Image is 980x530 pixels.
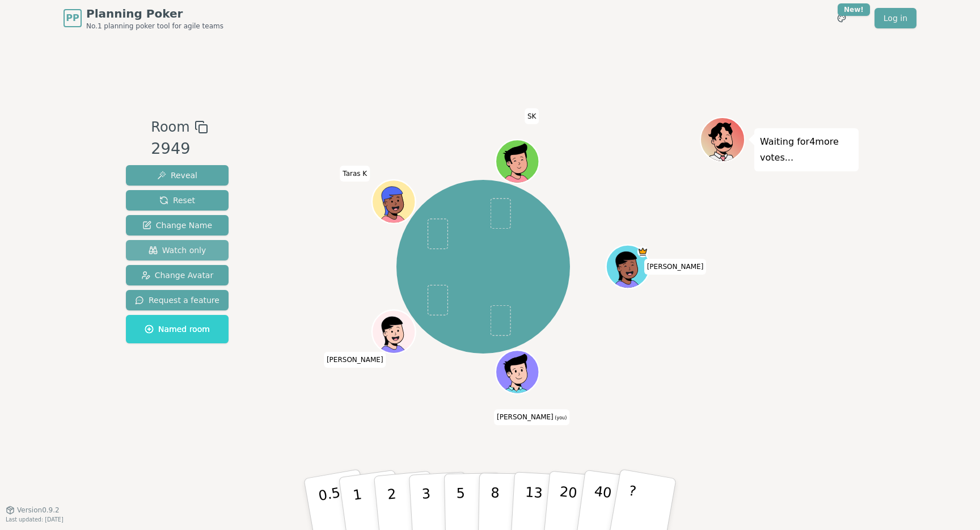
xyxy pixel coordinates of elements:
[151,117,189,137] span: Room
[145,323,210,335] span: Named room
[126,290,229,310] button: Request a feature
[760,134,853,166] p: Waiting for 4 more votes...
[554,415,567,420] span: (you)
[525,108,539,124] span: Click to change your name
[126,165,229,186] button: Reveal
[497,351,538,392] button: Click to change your avatar
[157,170,197,181] span: Reveal
[126,315,229,343] button: Named room
[126,265,229,285] button: Change Avatar
[135,295,219,306] span: Request a feature
[66,11,79,25] span: PP
[494,409,569,425] span: Click to change your name
[64,6,223,31] a: PPPlanning PokerNo.1 planning poker tool for agile teams
[6,506,60,515] button: Version0.9.2
[6,516,64,523] span: Last updated: [DATE]
[324,352,386,368] span: Click to change your name
[126,190,229,211] button: Reset
[637,246,648,257] span: Dan is the host
[149,245,206,256] span: Watch only
[126,215,229,235] button: Change Name
[86,22,223,31] span: No.1 planning poker tool for agile teams
[141,270,214,281] span: Change Avatar
[159,195,195,206] span: Reset
[86,6,223,22] span: Planning Poker
[126,240,229,260] button: Watch only
[875,8,916,28] a: Log in
[151,137,208,161] div: 2949
[142,220,212,231] span: Change Name
[340,166,370,182] span: Click to change your name
[838,3,870,16] div: New!
[644,259,707,275] span: Click to change your name
[831,8,852,28] button: New!
[17,506,60,515] span: Version 0.9.2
